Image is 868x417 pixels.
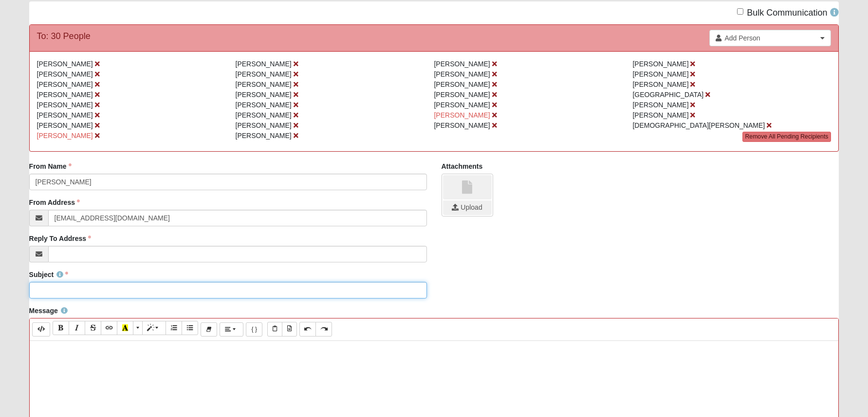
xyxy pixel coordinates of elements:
[632,121,765,129] span: [DEMOGRAPHIC_DATA][PERSON_NAME]
[236,121,292,129] span: [PERSON_NAME]
[166,321,182,335] button: Ordered list (⌘+⇧+NUM8)
[632,60,688,68] span: [PERSON_NAME]
[85,321,101,335] button: Strikethrough (⌘+⇧+S)
[182,321,198,335] button: Unordered list (⌘+⇧+NUM7)
[246,322,262,337] button: Merge Field
[742,132,831,142] a: Remove All Pending Recipients
[434,80,490,88] span: [PERSON_NAME]
[142,321,166,335] button: Style
[220,322,243,337] button: Paragraph
[101,321,117,335] button: Link (⌘+K)
[434,91,490,99] span: [PERSON_NAME]
[632,111,688,119] span: [PERSON_NAME]
[434,101,490,109] span: [PERSON_NAME]
[434,70,490,78] span: [PERSON_NAME]
[236,132,292,139] span: [PERSON_NAME]
[632,101,688,109] span: [PERSON_NAME]
[133,321,143,335] button: More Color
[747,8,827,18] span: Bulk Communication
[236,60,292,68] span: [PERSON_NAME]
[632,91,703,99] span: [GEOGRAPHIC_DATA]
[315,322,332,336] button: Redo (⌘+⇧+Z)
[29,161,72,171] label: From Name
[267,322,282,336] button: Paste Text
[32,322,50,337] button: Code Editor
[37,91,93,99] span: [PERSON_NAME]
[29,234,91,243] label: Reply To Address
[201,322,217,337] button: Remove Font Style (⌘+\)
[737,8,743,15] input: Bulk Communication
[282,322,297,336] button: Paste from Word
[37,101,93,109] span: [PERSON_NAME]
[37,80,93,88] span: [PERSON_NAME]
[434,121,490,129] span: [PERSON_NAME]
[709,30,831,46] a: Add Person Clear selection
[632,80,688,88] span: [PERSON_NAME]
[37,30,91,43] div: To: 30 People
[29,306,68,316] label: Message
[236,70,292,78] span: [PERSON_NAME]
[37,60,93,68] span: [PERSON_NAME]
[29,198,80,207] label: From Address
[37,111,93,119] span: [PERSON_NAME]
[37,132,93,139] span: [PERSON_NAME]
[53,321,69,335] button: Bold (⌘+B)
[632,70,688,78] span: [PERSON_NAME]
[236,111,292,119] span: [PERSON_NAME]
[69,321,85,335] button: Italic (⌘+I)
[442,161,483,171] label: Attachments
[29,270,69,279] label: Subject
[236,91,292,99] span: [PERSON_NAME]
[37,70,93,78] span: [PERSON_NAME]
[434,111,490,119] span: [PERSON_NAME]
[299,322,316,336] button: Undo (⌘+Z)
[37,121,93,129] span: [PERSON_NAME]
[434,60,490,68] span: [PERSON_NAME]
[117,321,133,335] button: Recent Color
[724,33,817,43] span: Add Person
[236,80,292,88] span: [PERSON_NAME]
[236,101,292,109] span: [PERSON_NAME]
